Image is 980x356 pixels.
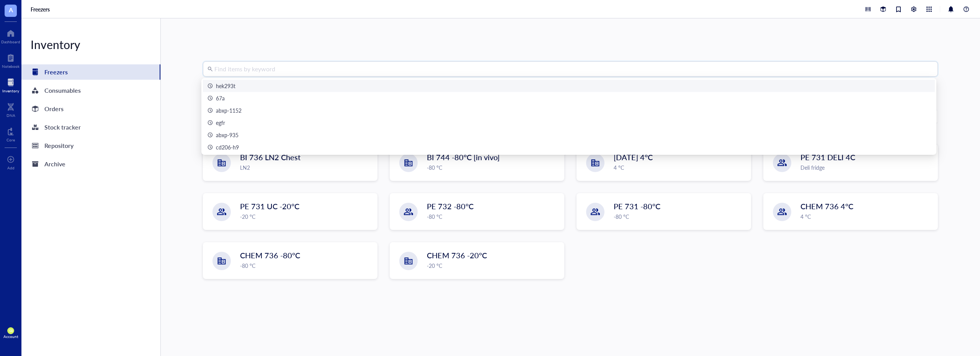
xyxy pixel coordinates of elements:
a: Dashboard [1,27,20,44]
span: PE 731 -80°C [614,201,660,212]
div: Inventory [21,37,160,52]
div: Account [3,334,18,339]
div: -80 °C [614,212,746,221]
div: Freezers [44,67,68,77]
div: -20 °C [240,212,372,221]
div: LN2 [240,163,372,172]
div: hek293t [216,82,235,90]
div: Orders [44,103,64,114]
span: CHEM 736 -20°C [427,250,487,261]
div: 67a [216,94,225,102]
a: Inventory [2,76,19,93]
div: -20 °C [427,261,559,270]
span: CHEM 736 4°C [800,201,853,212]
span: BI 736 LN2 Chest [240,152,301,162]
a: Freezers [21,64,160,80]
span: CHEM 736 -80°C [240,250,300,261]
a: Repository [21,138,160,153]
span: PE 731 DELI 4C [800,152,855,162]
div: egfr [216,118,225,127]
div: -80 °C [240,261,372,270]
div: 4 °C [614,163,746,172]
div: Core [7,138,15,142]
div: DNA [7,113,15,118]
span: GB [9,329,12,333]
span: PE 731 UC -20°C [240,201,299,212]
div: Consumables [44,85,81,96]
span: [DATE] 4°C [614,152,653,162]
a: Archive [21,156,160,172]
a: Stock tracker [21,120,160,135]
div: Notebook [2,64,20,69]
a: Core [7,125,15,142]
div: 4 °C [800,212,933,221]
span: BI 744 -80°C [in vivo] [427,152,500,162]
div: Deli fridge [800,163,933,172]
div: Add [7,166,15,170]
a: Freezers [31,6,51,13]
span: PE 732 -80°C [427,201,474,212]
a: Orders [21,101,160,116]
div: Stock tracker [44,122,81,133]
a: DNA [7,101,15,118]
div: abxp-935 [216,131,238,139]
div: Dashboard [1,39,20,44]
div: Archive [44,159,65,169]
div: cd206-h9 [216,143,239,151]
div: Inventory [2,89,19,93]
div: Repository [44,140,73,151]
div: -80 °C [427,163,559,172]
a: Notebook [2,52,20,69]
div: abxp-1152 [216,106,242,115]
span: A [9,5,13,15]
a: Consumables [21,83,160,98]
div: -80 °C [427,212,559,221]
